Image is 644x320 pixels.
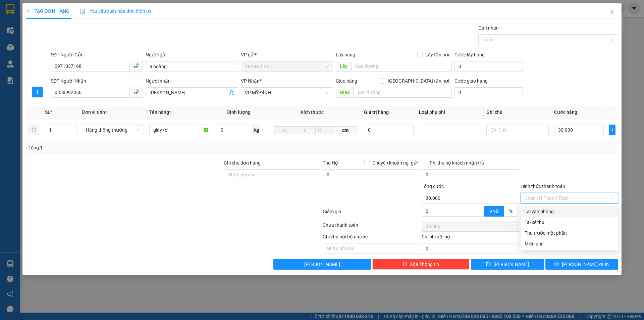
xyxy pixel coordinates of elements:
span: Giá trị hàng [364,109,389,115]
label: Hình thức thanh toán [521,184,565,189]
button: Close [603,3,622,22]
span: VP CHỢ SÁO [245,61,329,72]
div: Chi phí nội bộ [422,233,519,243]
span: Tên hàng [149,109,171,115]
span: phone [133,89,139,95]
span: delete [402,262,407,267]
label: Cước lấy hàng [454,52,485,57]
label: Gán nhãn [478,25,499,31]
span: Lấy hàng [336,52,355,57]
span: Xóa Thông tin [410,261,439,268]
span: Định lượng [226,109,250,115]
span: Lấy [336,61,351,72]
div: Tổng: 1 [29,144,249,151]
span: [GEOGRAPHIC_DATA] tận nơi [385,77,452,85]
span: user-add [229,90,234,95]
div: Người nhận [146,77,238,85]
button: plus [609,125,615,135]
button: save[PERSON_NAME] [471,259,544,270]
img: icon [80,9,86,14]
button: plus [32,87,43,97]
span: save [486,262,491,267]
input: R [295,126,316,134]
span: Chuyển khoản ng. gửi [370,159,420,167]
span: VP MỸ ĐÌNH [245,88,329,98]
button: delete [29,125,39,135]
div: Ghi chú nội bộ nhà xe [323,233,420,243]
div: Người gửi [146,51,238,58]
div: VP gửi [241,51,333,58]
div: Miễn phí [525,240,614,247]
span: Phí thu hộ khách nhận trả [427,159,487,167]
div: SĐT Người Nhận [51,77,143,85]
span: SL [45,109,50,115]
input: Ghi Chú [486,125,548,135]
span: VND [489,209,499,214]
span: Hàng thông thường [86,125,140,135]
div: Tại văn phòng [525,208,614,215]
span: phone [133,63,139,68]
span: Giao [336,87,354,98]
span: Yêu cầu xuất hóa đơn điện tử [80,8,151,14]
button: printer[PERSON_NAME] và In [545,259,618,270]
div: SĐT Người Gửi [51,51,143,58]
span: Giao hàng [336,78,357,84]
input: Cước giao hàng [454,87,523,98]
span: plus [26,9,31,13]
input: Ghi chú đơn hàng [224,169,321,180]
span: Lấy tận nơi [423,51,452,58]
span: plus [609,127,615,133]
span: plus [33,89,43,95]
span: [PERSON_NAME] và In [562,261,609,268]
span: [PERSON_NAME] [493,261,529,268]
span: % [509,209,513,214]
input: D [274,126,295,134]
th: Loại phụ phí [416,106,484,119]
span: Đơn vị tính [82,109,107,115]
input: Dọc đường [354,87,452,98]
span: Tổng cước [422,184,444,189]
input: VD: Bàn, Ghế [149,125,211,135]
span: Cước hàng [554,109,577,115]
span: Thu Hộ [323,160,338,166]
span: TẠO ĐƠN HÀNG [26,8,69,14]
input: 0 [364,125,414,135]
label: Ghi chú đơn hàng [224,160,261,166]
input: Dọc đường [351,61,452,72]
span: [PERSON_NAME] [304,261,340,268]
div: Thu trước một phần [525,229,614,237]
button: [PERSON_NAME] [273,259,371,270]
label: Cước giao hàng [454,78,488,84]
input: Cước lấy hàng [454,61,523,72]
input: Nhập ghi chú [323,243,420,254]
span: kg [254,125,260,135]
div: Chưa thanh toán [322,221,421,233]
button: deleteXóa Thông tin [372,259,470,270]
input: C [315,126,334,134]
span: close [609,10,615,15]
span: Kích thước [301,109,324,115]
span: printer [554,262,559,267]
div: Giảm giá [322,208,421,220]
span: cm [334,126,357,134]
div: Tài xế thu [525,219,614,226]
span: VP Nhận [241,78,260,84]
th: Ghi chú [484,106,551,119]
